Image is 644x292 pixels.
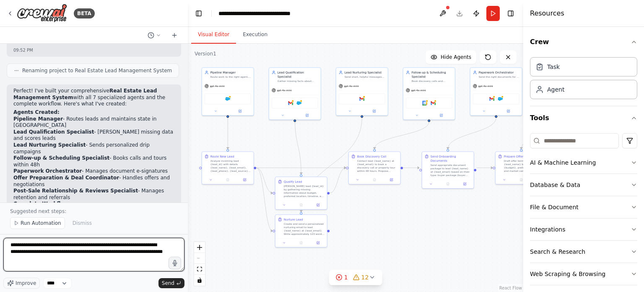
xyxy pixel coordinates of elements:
strong: Pipeline Manager [13,116,63,122]
button: 112 [329,270,382,285]
div: Version 1 [195,50,216,57]
button: Improve [3,278,40,289]
button: Open in side panel [362,108,386,113]
button: Run Automation [10,217,65,229]
strong: Offer Preparation & Deal Coordinator [13,175,119,181]
span: 12 [361,273,369,281]
div: 09:52 PM [13,47,174,53]
button: Open in side panel [228,108,252,113]
div: Book Discovery Call [357,154,387,158]
div: Tools [530,130,637,292]
span: gpt-4o-mini [210,84,225,88]
button: Hide right sidebar [505,8,517,19]
button: AI & Machine Learning [530,152,637,174]
div: Nurture Lead [284,217,303,221]
button: Hide left sidebar [193,8,205,19]
img: Gmail [489,96,494,101]
li: - Books calls and tours within 48h [13,155,174,168]
div: AI & Machine Learning [530,158,596,167]
button: Integrations [530,218,637,240]
strong: Complete Workflow: [13,201,70,207]
li: - Routes leads and maintains state in [GEOGRAPHIC_DATA] [13,116,174,129]
nav: breadcrumb [218,9,313,18]
div: Follow-up & Scheduling Specialist [412,70,452,79]
button: No output available [512,177,530,182]
li: - Sends personalized drip campaigns [13,142,174,155]
g: Edge from 0df22e18-b2d0-47e5-9442-5fb08b95e917 to dc1b6286-3229-4139-986c-37e4bfa9f471 [256,166,346,170]
span: gpt-4o-mini [478,84,493,88]
div: Send appropriate document package to lead {lead_name} at {lead_email} based on their type: buyer ... [431,163,471,177]
div: Gather missing facts about leads (budget, location, timeline, pre-approval status) and assign acc... [278,79,318,83]
button: Visual Editor [191,26,236,44]
div: Lead Qualification SpecialistGather missing facts about leads (budget, location, timeline, pre-ap... [269,67,321,120]
li: - Handles offers and negotiations [13,175,174,188]
div: Prepare OfferDraft offer terms for lead {lead_name} based on their {budget}, preferred {location}... [495,151,548,184]
div: [PERSON_NAME] lead {lead_id} by gathering missing information about budget, preferred location, t... [284,184,325,198]
button: Crew [530,30,637,54]
g: Edge from 3cde6190-59df-45bd-9c7a-72b3e72a3969 to dc1b6286-3229-4139-986c-37e4bfa9f471 [330,166,346,195]
div: Lead Qualification Specialist [278,70,318,79]
g: Edge from bf4b1e45-707d-458f-9fd8-16164e1a669a to 3cde6190-59df-45bd-9c7a-72b3e72a3969 [293,118,303,174]
g: Edge from 471de76d-6cfb-42d8-b247-5f929e21e560 to 77f698cc-c9a2-479b-8b24-dc8a4e5d9a32 [476,166,493,170]
div: Route work to the right agent, maintain state, enforce SLAs, and make sure every interaction is w... [210,75,251,79]
span: Dismiss [73,220,92,226]
button: Hide Agents [426,50,476,64]
button: Open in side panel [295,113,319,118]
strong: Real Estate Lead Management System [13,88,157,100]
div: Route New Lead [210,154,234,158]
button: Send [158,278,184,288]
p: Perfect! I've built your comprehensive with all 7 specialized agents and the complete workflow. H... [13,88,174,108]
div: Task [547,63,560,71]
span: Renaming project to Real Estate Lead Management System [22,67,172,74]
button: Open in side panel [311,240,325,245]
button: No output available [292,203,310,208]
div: Contact lead {lead_name} at {lead_email} to book a discovery call or property tour within 48 hour... [357,159,398,173]
g: Edge from 055d202d-4c3e-4081-b0c6-fde41fd03fb5 to 77f698cc-c9a2-479b-8b24-dc8a4e5d9a32 [519,122,565,149]
button: File & Document [530,196,637,218]
div: Create and send a personalized nurturing email to lead {lead_name} at {lead_email}. Write approxi... [284,222,325,236]
button: Open in side panel [496,108,520,113]
button: Search & Research [530,241,637,263]
div: File & Document [530,203,579,211]
button: No output available [366,177,383,182]
span: Send [162,280,174,287]
div: Send the right documents for e-signature and track completion. Choose appropriate doc packs: buye... [479,75,519,79]
button: Open in side panel [384,177,398,182]
a: React Flow attribution [499,286,522,290]
g: Edge from 0df22e18-b2d0-47e5-9442-5fb08b95e917 to 599ccf25-839b-43db-a179-04667b95abd9 [256,166,273,233]
div: Database & Data [530,181,580,189]
button: zoom in [194,242,205,253]
button: Execution [236,26,274,44]
div: Follow-up & Scheduling SpecialistBook discovery calls and property tours within 48 hours for hot/... [403,67,455,120]
strong: Lead Qualification Specialist [13,129,94,135]
div: Nurture LeadCreate and send a personalized nurturing email to lead {lead_name} at {lead_email}. W... [275,214,327,247]
div: Integrations [530,225,565,234]
div: Send short, helpful messages that get replies and bookings. Create personalized emails around 120... [345,75,385,79]
span: Improve [16,280,36,287]
button: Open in side panel [457,182,472,187]
div: Paperwork Orchestrator [479,70,519,74]
button: Dismiss [68,217,96,229]
div: Qualify Lead [284,179,302,184]
img: Salesforce [498,96,503,101]
button: Switch to previous chat [144,30,164,40]
div: React Flow controls [194,242,205,286]
img: Google Calendar [422,100,427,105]
strong: Follow-up & Scheduling Specialist [13,155,109,161]
button: Database & Data [530,174,637,196]
li: - Manages document e-signatures [13,168,174,175]
div: Qualify Lead[PERSON_NAME] lead {lead_id} by gathering missing information about budget, preferred... [275,176,327,210]
div: Crew [530,54,637,106]
g: Edge from 1626a065-1e06-4c67-ae8f-cc137c8a83ed to 599ccf25-839b-43db-a179-04667b95abd9 [299,118,364,212]
span: gpt-4o-mini [411,89,426,92]
div: Send Onboarding DocumentsSend appropriate document package to lead {lead_name} at {lead_email} ba... [422,151,474,189]
strong: Paperwork Orchestrator [13,168,82,174]
div: Route New LeadAnalyze incoming lead {lead_id} with details {lead_name}, {lead_email}, {lead_phone... [202,151,254,184]
div: Analyze incoming lead {lead_id} with details {lead_name}, {lead_email}, {lead_phone}, {lead_sourc... [210,159,251,173]
span: gpt-4o-mini [344,84,359,88]
button: Open in side panel [311,203,325,208]
li: - Manages retention and referrals [13,188,174,201]
li: - [PERSON_NAME] missing data and scores leads [13,129,174,142]
div: Lead Nurturing SpecialistSend short, helpful messages that get replies and bookings. Create perso... [336,67,388,116]
div: Lead Nurturing Specialist [345,70,385,74]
